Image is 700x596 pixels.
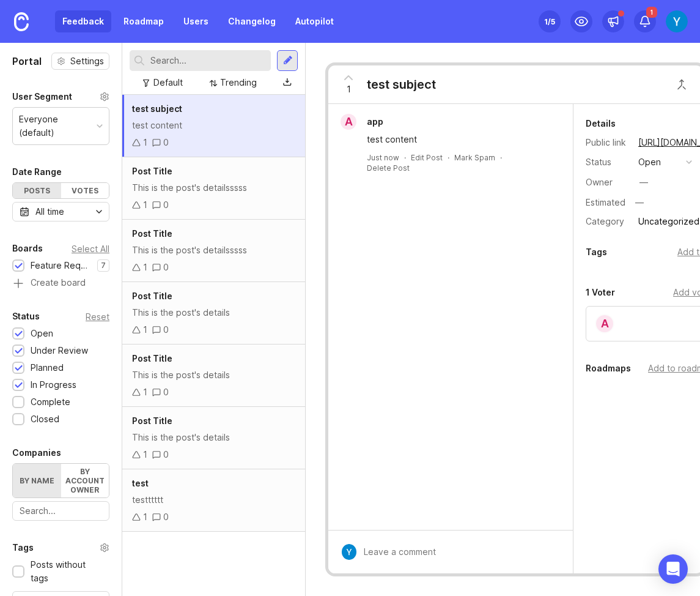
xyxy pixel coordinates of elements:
[221,10,283,32] a: Changelog
[220,76,257,89] div: Trending
[12,241,43,256] div: Boards
[586,245,607,259] div: Tags
[12,89,72,104] div: User Segment
[341,544,357,560] img: Yomna ELSheikh
[35,205,64,218] div: All time
[658,554,688,584] div: Open Intercom Messenger
[163,136,169,149] div: 0
[586,285,615,300] div: 1 Voter
[544,13,555,30] div: 1 /5
[132,353,172,363] span: Post Title
[539,10,561,32] button: 1/5
[632,195,647,210] div: —
[367,152,399,163] a: Just now
[61,464,109,497] label: By account owner
[122,95,305,157] a: test subjecttest content10
[404,152,406,163] div: ·
[132,493,295,507] div: testttttt
[19,113,92,140] div: Everyone (default)
[31,378,76,392] div: In Progress
[70,55,104,67] span: Settings
[586,198,625,207] div: Estimated
[288,10,341,32] a: Autopilot
[122,345,305,407] a: Post TitleThis is the post's details10
[132,103,182,114] span: test subject
[163,323,169,337] div: 0
[31,344,88,357] div: Under Review
[132,415,172,426] span: Post Title
[163,510,169,524] div: 0
[367,133,548,146] div: test content
[12,540,34,555] div: Tags
[341,114,356,130] div: a
[86,313,109,320] div: Reset
[20,504,102,518] input: Search...
[163,448,169,461] div: 0
[347,83,351,96] span: 1
[411,152,443,163] div: Edit Post
[586,136,628,149] div: Public link
[669,72,694,97] button: Close button
[595,314,614,333] div: a
[132,306,295,319] div: This is the post's details
[143,323,147,337] div: 1
[132,478,149,488] span: test
[666,10,688,32] button: Yomna ELSheikh
[12,445,61,460] div: Companies
[132,291,172,301] span: Post Title
[367,116,383,127] span: app
[31,327,53,340] div: Open
[143,510,147,524] div: 1
[12,278,109,289] a: Create board
[586,215,628,228] div: Category
[101,261,106,270] p: 7
[163,261,169,274] div: 0
[132,181,295,195] div: This is the post's detailsssss
[586,155,628,169] div: Status
[31,259,91,272] div: Feature Requests
[12,165,62,179] div: Date Range
[646,7,657,18] span: 1
[116,10,171,32] a: Roadmap
[14,12,29,31] img: Canny Home
[122,407,305,469] a: Post TitleThis is the post's details10
[638,215,699,228] div: Uncategorized
[122,282,305,345] a: Post TitleThis is the post's details10
[31,558,103,585] div: Posts without tags
[176,10,216,32] a: Users
[51,53,109,70] button: Settings
[150,54,266,67] input: Search...
[586,116,616,131] div: Details
[132,166,172,176] span: Post Title
[132,119,295,132] div: test content
[13,464,61,497] label: By name
[132,228,172,239] span: Post Title
[132,431,295,444] div: This is the post's details
[586,361,631,376] div: Roadmaps
[638,155,661,169] div: open
[31,395,70,409] div: Complete
[143,386,147,399] div: 1
[639,176,648,189] div: —
[61,183,109,198] div: Votes
[367,163,410,173] div: Delete Post
[31,361,64,374] div: Planned
[143,198,147,212] div: 1
[12,54,42,69] h1: Portal
[163,198,169,212] div: 0
[122,220,305,282] a: Post TitleThis is the post's detailsssss10
[132,368,295,382] div: This is the post's details
[143,261,147,274] div: 1
[132,244,295,257] div: This is the post's detailsssss
[367,76,436,93] div: test subject
[122,157,305,220] a: Post TitleThis is the post's detailsssss10
[448,152,449,163] div: ·
[454,152,495,163] button: Mark Spam
[31,412,59,426] div: Closed
[89,207,109,217] svg: toggle icon
[333,114,393,130] a: aapp
[72,245,109,252] div: Select All
[143,448,147,461] div: 1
